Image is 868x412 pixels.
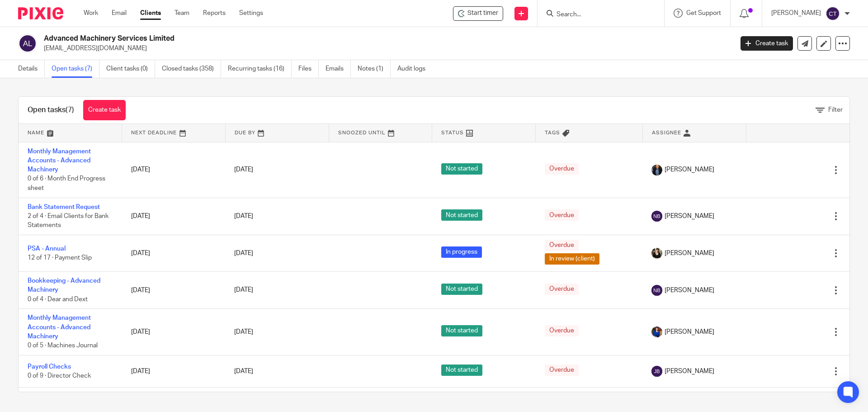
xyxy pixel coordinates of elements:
span: Not started [441,284,482,295]
span: [DATE] [234,250,253,256]
span: [PERSON_NAME] [665,286,714,295]
span: Not started [441,209,482,221]
span: 12 of 17 · Payment Slip [28,255,92,261]
span: Overdue [545,240,579,251]
a: Audit logs [397,60,432,78]
a: Bookkeeping - Advanced Machinery [28,278,100,293]
td: [DATE] [122,198,226,235]
a: Open tasks (7) [52,60,99,78]
a: Settings [239,9,263,18]
span: Snoozed Until [338,130,386,135]
span: [PERSON_NAME] [665,327,714,336]
img: svg%3E [826,6,840,21]
td: [DATE] [122,355,226,387]
span: Get Support [686,10,721,16]
img: Nicole.jpeg [651,327,662,337]
a: Work [84,9,98,18]
span: Overdue [545,163,579,175]
span: [PERSON_NAME] [665,165,714,174]
span: [DATE] [234,368,253,374]
a: Client tasks (0) [106,60,155,78]
span: Not started [441,365,482,376]
span: [DATE] [234,287,253,294]
td: [DATE] [122,272,226,309]
div: Advanced Machinery Services Limited [453,6,503,21]
span: In progress [441,246,482,258]
span: 2 of 4 · Email Clients for Bank Statements [28,213,108,229]
img: svg%3E [18,34,37,53]
span: [DATE] [234,329,253,335]
img: Pixie [18,7,63,19]
span: Tags [545,130,560,135]
td: [DATE] [122,142,226,198]
a: Clients [140,9,161,18]
a: Reports [203,9,226,18]
a: Monthly Management Accounts - Advanced Machinery [28,315,91,340]
span: [PERSON_NAME] [665,249,714,258]
a: Bank Statement Request [28,204,100,210]
input: Search [556,11,637,19]
a: Create task [741,36,793,51]
span: In review (client) [545,253,599,265]
span: 0 of 5 · Machines Journal [28,342,98,349]
a: PSA - Annual [28,246,66,252]
a: Closed tasks (358) [162,60,221,78]
span: Status [441,130,464,135]
span: [PERSON_NAME] [665,212,714,221]
span: Not started [441,325,482,336]
img: Helen%20Campbell.jpeg [651,248,662,259]
a: Team [175,9,189,18]
a: Notes (1) [358,60,391,78]
h2: Advanced Machinery Services Limited [44,34,590,43]
a: Recurring tasks (16) [228,60,292,78]
span: [DATE] [234,166,253,173]
span: Start timer [467,9,498,18]
img: svg%3E [651,285,662,296]
a: Monthly Management Accounts - Advanced Machinery [28,148,91,173]
span: Filter [828,107,843,113]
img: svg%3E [651,211,662,222]
span: 0 of 6 · Month End Progress sheet [28,176,105,192]
a: Emails [325,60,351,78]
span: 0 of 9 · Director Check [28,373,91,379]
img: svg%3E [651,366,662,377]
span: Overdue [545,284,579,295]
a: Email [112,9,127,18]
span: Overdue [545,209,579,221]
span: Not started [441,163,482,175]
span: [DATE] [234,213,253,219]
a: Create task [83,100,126,120]
td: [DATE] [122,309,226,355]
p: [EMAIL_ADDRESS][DOMAIN_NAME] [44,44,727,53]
h1: Open tasks [28,105,74,115]
a: Details [18,60,45,78]
a: Files [298,60,319,78]
span: Overdue [545,365,579,376]
p: [PERSON_NAME] [771,9,821,18]
span: [PERSON_NAME] [665,367,714,376]
img: martin-hickman.jpg [651,165,662,175]
td: [DATE] [122,235,226,272]
span: Overdue [545,325,579,336]
span: 0 of 4 · Dear and Dext [28,296,88,303]
span: (7) [66,106,74,114]
a: Payroll Checks [28,364,71,370]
